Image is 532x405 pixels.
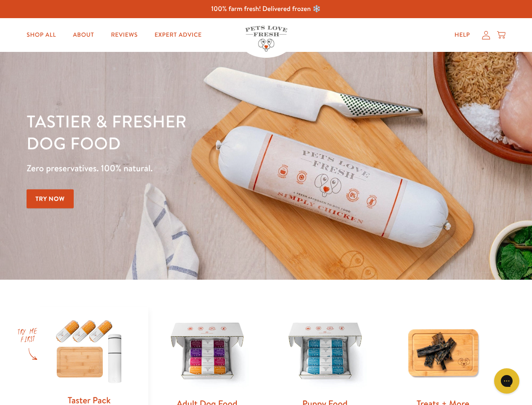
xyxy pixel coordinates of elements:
[27,189,74,208] a: Try Now
[20,27,63,43] a: Shop All
[245,26,287,51] img: Pets Love Fresh
[104,27,144,43] a: Reviews
[148,27,209,43] a: Expert Advice
[27,110,346,154] h1: Tastier & fresher dog food
[490,365,524,397] iframe: Gorgias live chat messenger
[66,27,101,43] a: About
[448,27,477,43] a: Help
[27,161,346,176] p: Zero preservatives. 100% natural.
